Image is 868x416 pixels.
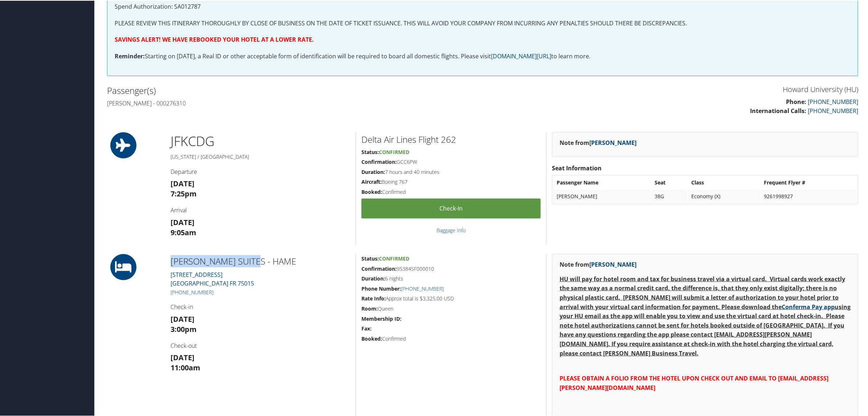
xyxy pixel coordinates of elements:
[761,189,857,202] td: 9261998927
[401,284,444,291] a: [PHONE_NUMBER]
[553,189,650,202] td: [PERSON_NAME]
[115,18,851,28] p: PLEASE REVIEW THIS ITINERARY THOROUGHLY BY CLOSE OF BUSINESS ON THE DATE OF TICKET ISSUANCE. THIS...
[115,51,851,61] p: Starting on [DATE], a Real ID or other acceptable form of identification will be required to boar...
[171,313,195,323] strong: [DATE]
[361,254,379,261] strong: Status:
[361,133,541,145] h2: Delta Air Lines Flight 262
[361,265,397,271] strong: Confirmation:
[761,175,857,188] th: Frequent Flyer #
[808,106,858,114] a: [PHONE_NUMBER]
[361,324,372,331] strong: Fax:
[560,260,636,268] strong: Note from
[688,189,760,202] td: Economy (X)
[107,99,477,107] h4: [PERSON_NAME] - 000276310
[171,270,254,287] a: [STREET_ADDRESS][GEOGRAPHIC_DATA] FR 75015
[808,97,858,105] a: [PHONE_NUMBER]
[750,106,806,114] strong: International Calls:
[361,168,541,175] h5: 7 hours and 40 minutes
[651,175,687,188] th: Seat
[379,254,409,261] span: Confirmed
[361,178,382,184] strong: Aircraft:
[560,274,851,357] strong: HU will pay for hotel room and tax for business travel via a virtual card. Virtual cards work exa...
[488,84,858,94] h3: Howard University (HU)
[491,51,551,59] a: [DOMAIN_NAME][URL]
[171,132,350,150] h1: JFK CDG
[361,304,541,312] h5: Queen
[782,302,835,310] a: Conferma Pay app
[115,51,145,59] strong: Reminder:
[171,167,350,175] h4: Departure
[361,274,385,281] strong: Duration:
[361,198,541,218] a: Check-in
[171,217,195,226] strong: [DATE]
[552,163,602,171] strong: Seat Information
[171,227,196,237] strong: 9:05am
[171,324,197,333] strong: 3:00pm
[171,178,195,188] strong: [DATE]
[560,374,828,391] span: PLEASE OBTAIN A FOLIO FROM THE HOTEL UPON CHECK OUT AND EMAIL TO [EMAIL_ADDRESS][PERSON_NAME][DOM...
[171,352,195,362] strong: [DATE]
[361,168,385,175] strong: Duration:
[171,188,197,198] strong: 7:25pm
[171,288,213,295] a: [PHONE_NUMBER]
[361,178,541,185] h5: Boeing 767
[361,294,386,301] strong: Rate Info:
[361,188,541,195] h5: Confirmed
[361,274,541,282] h5: 6 nights
[651,189,687,202] td: 38G
[361,148,379,155] strong: Status:
[361,334,541,342] h5: Confirmed
[786,97,806,105] strong: Phone:
[115,1,851,11] p: Spend Authorization: SA012787
[589,260,636,268] a: [PERSON_NAME]
[361,334,382,341] strong: Booked:
[379,148,409,155] span: Confirmed
[560,138,636,146] strong: Note from
[107,84,477,96] h2: Passenger(s)
[361,304,378,311] strong: Room:
[589,138,636,146] a: [PERSON_NAME]
[171,341,350,349] h4: Check-out
[115,35,314,43] strong: SAVINGS ALERT! WE HAVE REBOOKED YOUR HOTEL AT A LOWER RATE.
[553,175,650,188] th: Passenger Name
[688,175,760,188] th: Class
[361,188,382,195] strong: Booked:
[171,254,350,267] h2: [PERSON_NAME] SUITES - HAME
[437,226,466,233] a: Baggage Info
[361,158,397,165] strong: Confirmation:
[361,284,401,291] strong: Phone Number:
[361,315,401,321] strong: Membership ID:
[361,158,541,165] h5: GCC6PW
[171,362,200,372] strong: 11:00am
[171,302,350,310] h4: Check-in
[171,153,350,160] h5: [US_STATE] / [GEOGRAPHIC_DATA]
[361,265,541,272] h5: 95384SF000010
[171,205,350,213] h4: Arrival
[361,294,541,301] h5: Approx total is $3,325.00 USD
